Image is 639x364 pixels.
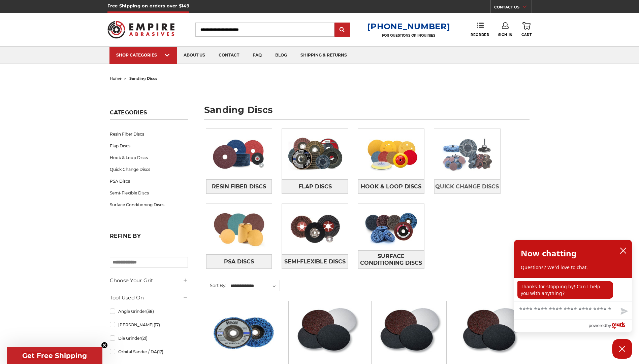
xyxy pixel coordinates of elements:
span: PSA Discs [224,256,254,267]
a: blog [268,47,294,64]
div: SHOP CATEGORIES [116,52,170,58]
span: Get Free Shipping [22,352,87,360]
span: Resin Fiber Discs [212,181,266,192]
button: Close Chatbox [612,339,632,359]
input: Submit [336,23,349,37]
a: Die Grinder [110,332,188,344]
span: Flap Discs [298,181,332,192]
span: sanding discs [129,76,157,81]
img: 4" x 5/8" easy strip and clean discs [211,306,276,360]
a: faq [246,47,268,64]
h5: Categories [110,109,188,120]
img: Semi-Flexible Discs [282,206,348,252]
span: Sign In [498,33,513,37]
button: Close teaser [101,342,108,349]
a: [PHONE_NUMBER] [367,22,450,31]
img: PSA Discs [206,206,272,252]
img: Silicon Carbide 7" Hook & Loop Edger Discs [376,306,442,360]
a: CONTACT US [494,3,532,13]
h1: sanding discs [204,105,530,120]
a: Angle Grinder [110,305,188,317]
span: (38) [146,309,154,314]
img: Hook & Loop Discs [358,131,424,177]
span: Quick Change Discs [435,181,499,192]
div: olark chatbox [514,240,632,332]
span: Surface Conditioning Discs [358,251,424,269]
p: Thanks for stopping by! Can I help you with anything? [517,281,613,299]
div: chat [514,278,632,301]
a: Surface Conditioning Discs [358,250,424,269]
p: FOR QUESTIONS OR INQUIRIES [367,33,450,38]
a: Reorder [471,22,489,37]
label: Sort By: [206,280,226,290]
a: PSA Discs [110,175,188,187]
span: (21) [141,336,148,341]
img: Quick Change Discs [434,131,500,177]
a: PSA Discs [206,254,272,269]
span: Reorder [471,33,489,37]
span: (17) [154,322,160,327]
span: powered [588,321,606,330]
img: Silicon Carbide 8" Hook & Loop Edger Discs [293,306,359,360]
div: Get Free ShippingClose teaser [7,347,102,364]
a: Hook & Loop Discs [110,152,188,163]
span: Hook & Loop Discs [361,181,421,192]
a: Flap Discs [110,140,188,152]
span: by [606,321,611,330]
a: Orbital Sander / DA [110,346,188,358]
a: Hook & Loop Discs [358,179,424,194]
a: Semi-Flexible Discs [282,254,348,269]
img: Resin Fiber Discs [206,131,272,177]
h2: Now chatting [521,247,576,260]
a: contact [212,47,246,64]
h5: Refine by [110,233,188,243]
a: home [110,76,122,81]
img: Silicon Carbide 6" Hook & Loop Edger Discs [459,306,524,360]
img: Empire Abrasives [107,16,175,43]
a: Resin Fiber Discs [206,179,272,194]
a: Quick Change Discs [110,163,188,175]
a: about us [177,47,212,64]
a: Surface Conditioning Discs [110,199,188,211]
select: Sort By: [229,281,280,291]
span: Cart [521,33,532,37]
a: Resin Fiber Discs [110,128,188,140]
h5: Choose Your Grit [110,277,188,285]
span: (17) [157,349,163,354]
a: Quick Change Discs [434,179,500,194]
p: Questions? We'd love to chat. [521,264,625,271]
span: Semi-Flexible Discs [284,256,346,267]
a: Semi-Flexible Discs [110,187,188,199]
a: shipping & returns [294,47,354,64]
a: Cart [521,22,532,37]
button: Send message [615,304,632,319]
a: Flap Discs [282,179,348,194]
a: [PERSON_NAME] [110,319,188,331]
img: Surface Conditioning Discs [358,204,424,250]
a: Powered by Olark [588,320,632,332]
button: close chatbox [618,246,629,256]
img: Flap Discs [282,131,348,177]
h5: Tool Used On [110,294,188,302]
